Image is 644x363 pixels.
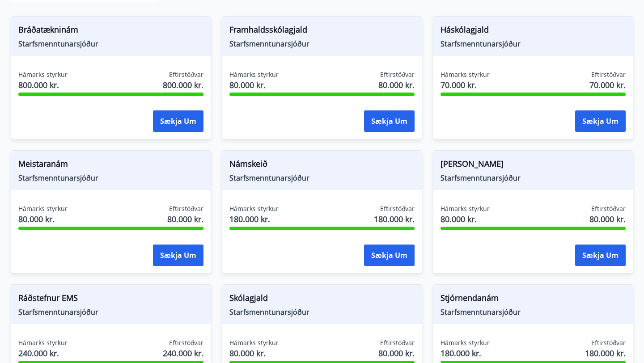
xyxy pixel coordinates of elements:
span: 80.000 kr. [441,213,490,225]
span: Starfsmenntunarsjóður [441,307,626,317]
span: Eftirstöðvar [380,338,415,347]
span: 180.000 kr. [374,213,415,225]
span: 240.000 kr. [18,347,68,359]
span: 70.000 kr. [589,79,626,91]
span: Starfsmenntunarsjóður [229,307,415,317]
span: Eftirstöðvar [591,204,626,213]
span: Námskeið [229,158,415,173]
span: Hámarks styrkur [229,338,279,347]
span: Hámarks styrkur [441,338,490,347]
span: Eftirstöðvar [380,204,415,213]
span: 180.000 kr. [585,347,626,359]
button: Sækja um [153,245,203,266]
span: Háskólagjald [441,24,626,39]
span: Hámarks styrkur [18,70,68,79]
span: Eftirstöðvar [169,204,203,213]
span: Hámarks styrkur [18,338,68,347]
span: Eftirstöðvar [169,338,203,347]
span: Starfsmenntunarsjóður [441,173,626,183]
span: Eftirstöðvar [591,70,626,79]
span: 80.000 kr. [229,79,279,91]
span: Meistaranám [18,158,203,173]
span: Hámarks styrkur [18,204,68,213]
span: Stjórnendanám [441,292,626,307]
span: [PERSON_NAME] [441,158,626,173]
span: 80.000 kr. [167,213,203,225]
button: Sækja um [575,245,626,266]
span: 80.000 kr. [229,347,279,359]
span: Starfsmenntunarsjóður [18,39,203,49]
span: Starfsmenntunarsjóður [18,307,203,317]
span: Hámarks styrkur [441,204,490,213]
button: Sækja um [153,110,203,132]
span: Eftirstöðvar [591,338,626,347]
span: 70.000 kr. [441,79,490,91]
span: 80.000 kr. [378,347,415,359]
span: Eftirstöðvar [169,70,203,79]
button: Sækja um [364,245,415,266]
span: Starfsmenntunarsjóður [229,173,415,183]
span: 800.000 kr. [163,79,203,91]
button: Sækja um [364,110,415,132]
span: Hámarks styrkur [441,70,490,79]
span: Starfsmenntunarsjóður [18,173,203,183]
span: Starfsmenntunarsjóður [441,39,626,49]
span: 80.000 kr. [18,213,68,225]
span: 80.000 kr. [378,79,415,91]
span: Hámarks styrkur [229,70,279,79]
span: Bráðatækninám [18,24,203,39]
span: 180.000 kr. [229,213,279,225]
span: 800.000 kr. [18,79,68,91]
span: Hámarks styrkur [229,204,279,213]
button: Sækja um [575,110,626,132]
span: Framhaldsskólagjald [229,24,415,39]
span: Skólagjald [229,292,415,307]
span: Ráðstefnur EMS [18,292,203,307]
span: 180.000 kr. [441,347,490,359]
span: Eftirstöðvar [380,70,415,79]
span: 240.000 kr. [163,347,203,359]
span: 80.000 kr. [589,213,626,225]
span: Starfsmenntunarsjóður [229,39,415,49]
